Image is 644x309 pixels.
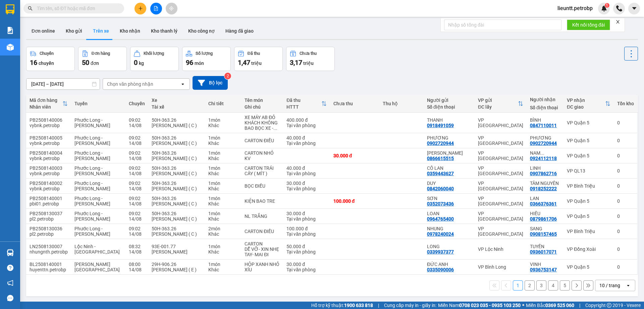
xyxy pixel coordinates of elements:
button: Chuyến16chuyến [26,47,75,71]
div: 0936753147 [530,267,557,272]
img: solution-icon [7,27,14,34]
div: VP [GEOGRAPHIC_DATA] [478,150,523,161]
div: XE MÁY AB ĐỎ [245,115,280,120]
button: Trên xe [88,23,114,39]
button: 2 [525,280,535,291]
div: PB2508130036 [30,226,68,231]
div: PB2508140004 [30,150,68,156]
svg: open [626,283,631,288]
div: Tại văn phòng [286,141,327,146]
th: Toggle SortBy [283,95,330,113]
div: Tại văn phòng [286,186,327,191]
div: 0366376361 [530,201,557,206]
div: vybnk.petrobp [30,141,68,146]
div: Người gửi [427,98,471,103]
span: kg [139,61,144,66]
div: 09:02 [129,181,145,186]
div: PB2508140006 [30,117,68,123]
button: Đã thu1,47 triệu [234,47,283,71]
div: CARTON [245,241,280,246]
div: [PERSON_NAME] ( E ) [152,267,202,272]
button: Hàng đã giao [220,23,259,39]
div: VP [GEOGRAPHIC_DATA] [478,181,523,191]
div: VP [GEOGRAPHIC_DATA] [478,135,523,146]
img: icon-new-feature [601,5,607,11]
div: Số điện thoại [530,105,560,110]
div: CARTON NHỎ KV [245,150,280,161]
div: CARTON ĐIỀU [245,229,280,234]
div: TUYỀN [530,244,560,249]
span: 50 [82,59,89,67]
div: 1 món [208,211,238,216]
div: Khác [208,141,238,146]
img: phone-icon [616,5,622,11]
th: Toggle SortBy [26,95,71,113]
div: Tại văn phòng [286,231,327,237]
div: VP nhận [567,98,605,103]
span: plus [138,6,143,11]
div: 09:02 [129,196,145,201]
div: Tại văn phòng [286,249,327,255]
button: 4 [548,280,558,291]
div: 14/08 [129,249,145,255]
button: plus [135,3,146,14]
div: huyenttn.petrobp [30,267,68,272]
sup: 1 [605,3,609,8]
div: CARTON ĐIỀU [245,138,280,143]
div: THANH [427,117,471,123]
div: 09:02 [129,117,145,123]
input: Tìm tên, số ĐT hoặc mã đơn [37,5,116,12]
div: VP Quận 5 [567,120,610,125]
span: question-circle [7,265,13,271]
div: 50H-363.26 [152,226,202,231]
div: 14/08 [129,123,145,128]
div: HIẾU [530,211,560,216]
div: 0 [617,120,634,125]
div: Đã thu [286,98,321,103]
div: LAN [530,196,560,201]
span: | [378,302,379,309]
div: 0 [617,168,634,173]
div: 0 [617,198,634,204]
div: 0907862716 [530,171,557,176]
div: VP Bình Long [478,264,523,270]
div: NAM PHƯƠNG [530,150,560,156]
span: 0 [134,59,138,67]
div: 08:32 [129,244,145,249]
span: Hỗ trợ kỹ thuật: [311,302,373,309]
div: [PERSON_NAME] ( C ) [152,171,202,176]
div: DỄ VỠ- XIN NHẸ TAY- MAI ĐI [245,246,280,257]
div: Tại văn phòng [286,267,327,272]
div: 50H-363.26 [152,196,202,201]
div: 0335090006 [427,267,454,272]
div: VP Quận 5 [567,198,610,204]
div: 400.000 đ [286,117,327,123]
div: Tại văn phòng [286,216,327,222]
div: 0339937377 [427,249,454,255]
div: Khác [208,123,238,128]
div: 0978240024 [427,231,454,237]
div: 14/08 [129,141,145,146]
div: 1 món [208,244,238,249]
div: 0918252222 [530,186,557,191]
img: warehouse-icon [7,249,14,256]
div: 0902720944 [427,141,454,146]
div: HỘP XANH NHỎ XÍU [245,262,280,272]
div: 40.000 đ [286,165,327,171]
div: 0924112118 [530,156,557,161]
button: Kho công nợ [183,23,220,39]
div: VINH [530,262,560,267]
span: món [195,61,204,66]
button: 5 [560,280,570,291]
div: ĐC giao [567,104,605,110]
span: Phước Long - [PERSON_NAME] [74,196,110,206]
div: pl2.petrobp [30,231,68,237]
div: 1 món [208,135,238,141]
div: 93E-001.77 [152,244,202,249]
span: | [579,302,580,309]
sup: 2 [224,73,231,79]
div: 50H-363.26 [152,181,202,186]
div: ĐC lấy [478,104,518,110]
div: 50H-363.26 [152,211,202,216]
div: Khối lượng [144,51,164,56]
